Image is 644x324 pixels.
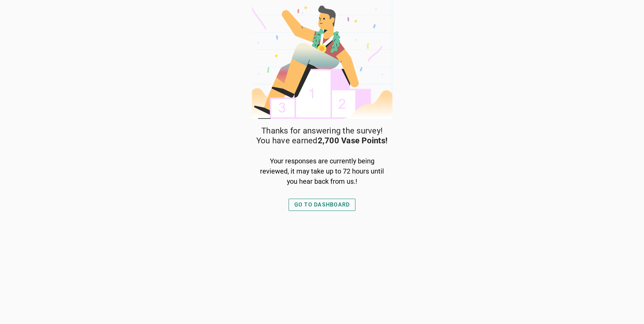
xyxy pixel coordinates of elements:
[294,201,350,209] div: GO TO DASHBOARD
[259,156,385,186] div: Your responses are currently being reviewed, it may take up to 72 hours until you hear back from ...
[289,199,356,211] button: GO TO DASHBOARD
[318,136,388,145] strong: 2,700 Vase Points!
[261,126,383,136] span: Thanks for answering the survey!
[256,136,388,146] span: You have earned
